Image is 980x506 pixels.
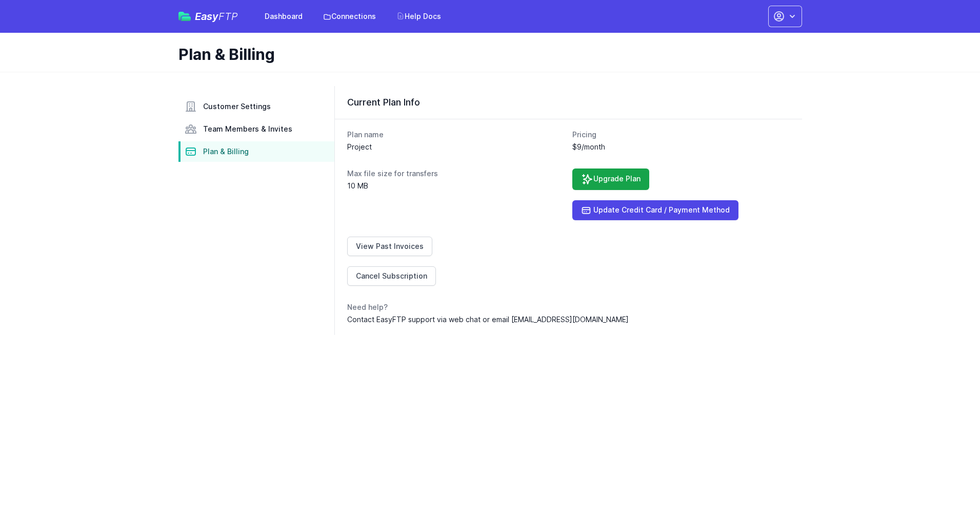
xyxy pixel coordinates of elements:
[347,130,565,140] dt: Plan name
[347,181,565,191] dd: 10 MB
[347,266,436,286] a: Cancel Subscription
[572,130,790,140] dt: Pricing
[178,119,334,139] a: Team Members & Invites
[203,146,249,157] span: Plan & Billing
[178,96,334,117] a: Customer Settings
[178,45,794,64] h1: Plan & Billing
[195,11,238,22] span: Easy
[317,7,382,26] a: Connections
[347,237,432,256] a: View Past Invoices
[218,10,238,23] span: FTP
[347,314,790,325] dd: Contact EasyFTP support via web chat or email [EMAIL_ADDRESS][DOMAIN_NAME]
[178,12,191,21] img: easyftp_logo.png
[572,168,649,190] a: Upgrade Plan
[572,200,738,220] a: Update Credit Card / Payment Method
[203,124,292,134] span: Team Members & Invites
[178,141,334,162] a: Plan & Billing
[347,96,790,109] h3: Current Plan Info
[390,7,447,26] a: Help Docs
[203,101,271,112] span: Customer Settings
[178,11,238,22] a: EasyFTP
[258,7,309,26] a: Dashboard
[347,168,565,179] dt: Max file size for transfers
[572,142,790,152] dd: $9/month
[347,142,565,152] dd: Project
[347,302,790,312] dt: Need help?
